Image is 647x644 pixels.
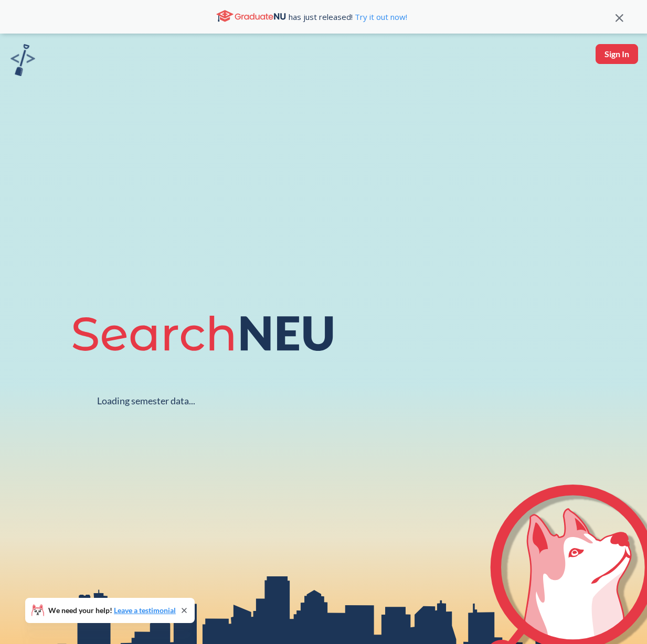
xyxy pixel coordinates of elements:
[10,44,35,76] img: sandbox logo
[48,607,176,614] span: We need your help!
[596,44,638,64] button: Sign In
[97,395,195,407] div: Loading semester data...
[353,12,407,22] a: Try it out now!
[10,44,35,79] a: sandbox logo
[114,606,176,615] a: Leave a testimonial
[289,11,407,23] span: has just released!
